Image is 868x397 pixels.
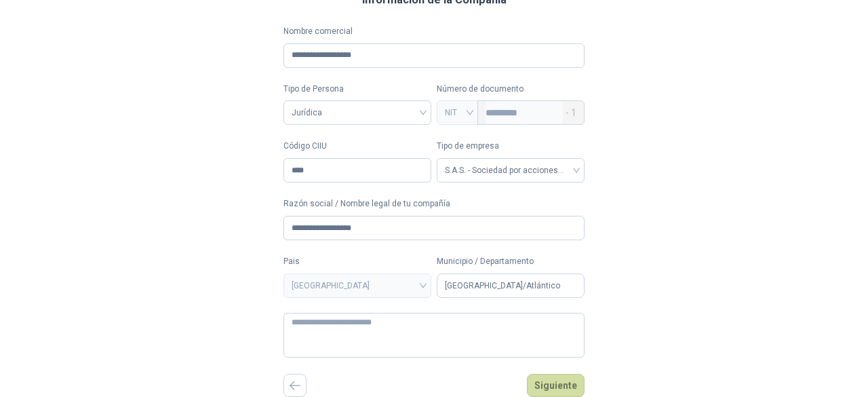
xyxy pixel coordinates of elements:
label: Tipo de Persona [283,83,431,96]
label: Código CIIU [283,140,431,153]
span: NIT [445,102,470,123]
span: Jurídica [292,102,423,123]
span: COLOMBIA [292,276,423,296]
label: Municipio / Departamento [437,255,585,268]
label: Razón social / Nombre legal de tu compañía [283,197,585,210]
label: Tipo de empresa [437,140,585,153]
label: Nombre comercial [283,25,585,38]
span: S.A.S. - Sociedad por acciones simplificada [445,160,576,181]
label: Pais [283,255,431,268]
span: - 1 [566,101,576,124]
p: Número de documento [437,83,585,96]
button: Siguiente [527,374,585,397]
